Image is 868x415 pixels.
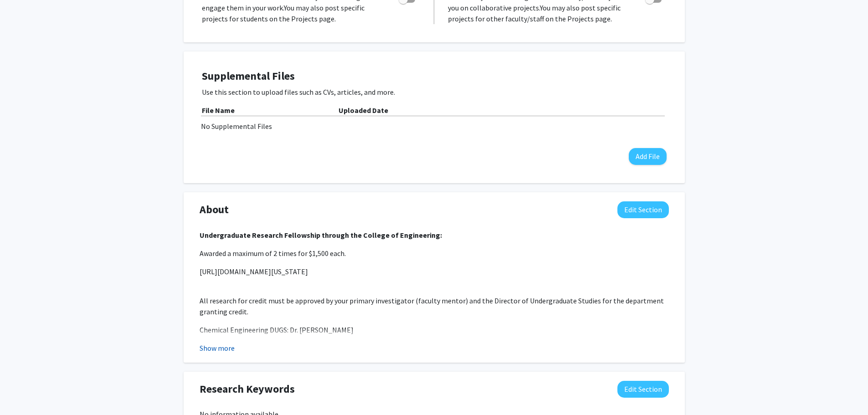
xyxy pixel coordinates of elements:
b: Uploaded Date [339,106,388,115]
b: File Name [202,106,235,115]
div: No Supplemental Files [201,121,668,132]
p: Chemical Engineering DUGS: Dr. [PERSON_NAME] [200,324,669,335]
button: Edit About [617,201,669,218]
span: [URL][DOMAIN_NAME][US_STATE] [200,267,308,276]
button: Add File [629,148,667,165]
p: Awarded a maximum of 2 times for $1,500 each. [200,248,669,259]
button: Show more [200,343,235,354]
iframe: Chat [7,374,39,408]
h4: Supplemental Files [202,70,667,83]
button: Edit Research Keywords [617,381,669,398]
span: Research Keywords [200,381,295,397]
strong: Undergraduate Research Fellowship through the College of Engineering: [200,231,442,240]
p: All research for credit must be approved by your primary investigator (faculty mentor) and the Di... [200,284,669,317]
p: Use this section to upload files such as CVs, articles, and more. [202,87,667,97]
span: About [200,201,229,218]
